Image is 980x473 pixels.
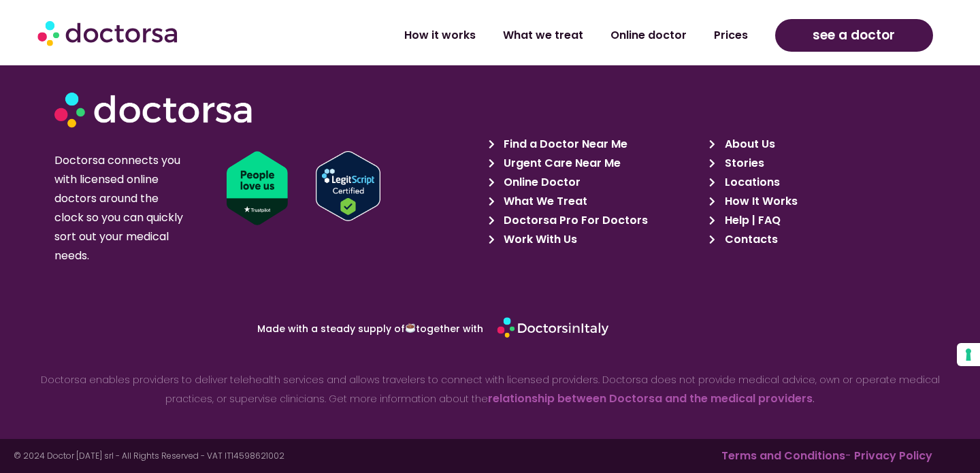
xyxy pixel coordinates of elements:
a: How it works [391,20,489,51]
span: Work With Us [500,230,577,249]
a: Find a Doctor Near Me [489,135,702,154]
p: Doctorsa connects you with licensed online doctors around the clock so you can quickly sort out y... [54,151,189,265]
a: Privacy Policy [854,448,932,463]
a: Help | FAQ [709,211,922,230]
a: Urgent Care Near Me [489,154,702,173]
span: Locations [721,173,780,192]
a: Prices [700,20,762,51]
a: Terms and Conditions [721,448,845,463]
span: Find a Doctor Near Me [500,135,627,154]
p: Made with a steady supply of together with [124,323,483,333]
span: Help | FAQ [721,211,781,230]
p: Doctorsa enables providers to deliver telehealth services and allows travelers to connect with li... [36,370,945,408]
a: How It Works [709,192,922,211]
span: About Us [721,135,775,154]
a: Verify LegitScript Approval for www.doctorsa.com [316,151,497,221]
a: Online doctor [597,20,700,51]
a: Online Doctor [489,173,702,192]
a: Doctorsa Pro For Doctors [489,211,702,230]
a: What We Treat [489,192,702,211]
img: ☕ [406,323,415,333]
span: Online Doctor [500,173,581,192]
a: Stories [709,154,922,173]
a: What we treat [489,20,597,51]
a: Contacts [709,230,922,249]
a: Locations [709,173,922,192]
a: About Us [709,135,922,154]
p: © 2024 Doctor [DATE] srl - All Rights Reserved - VAT IT14598621002 [14,452,489,460]
strong: . [813,392,815,406]
span: What We Treat [500,192,587,211]
span: Stories [721,154,764,173]
span: Urgent Care Near Me [500,154,621,173]
span: - [721,448,851,463]
img: Verify Approval for www.doctorsa.com [316,151,380,221]
span: Doctorsa Pro For Doctors [500,211,648,230]
span: see a doctor [813,25,895,46]
span: How It Works [721,192,798,211]
a: Work With Us [489,230,702,249]
span: Contacts [721,230,778,249]
button: Your consent preferences for tracking technologies [957,343,980,366]
a: relationship between Doctorsa and the medical providers [488,391,813,406]
a: see a doctor [775,19,933,52]
nav: Menu [259,20,761,51]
